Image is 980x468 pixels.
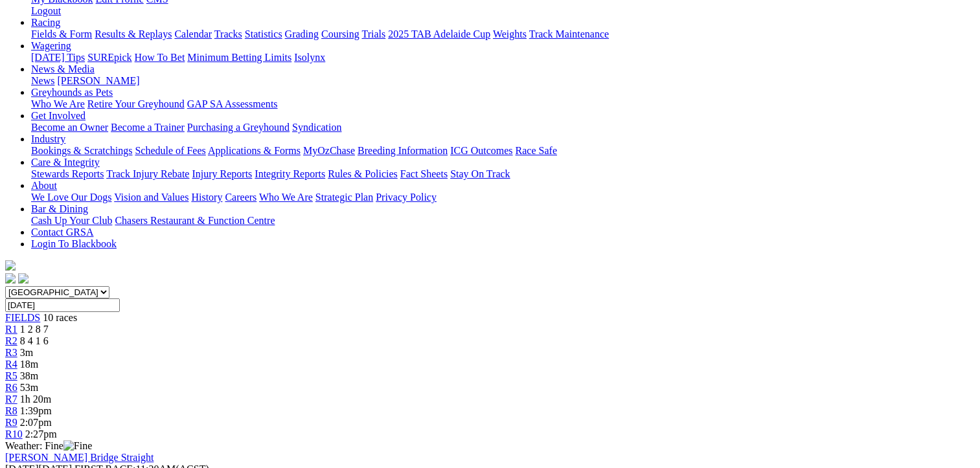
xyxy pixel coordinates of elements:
[315,192,373,203] a: Strategic Plan
[95,28,172,39] a: Results & Replays
[376,192,437,203] a: Privacy Policy
[225,192,256,203] a: Careers
[106,168,189,179] a: Track Injury Rebate
[135,145,205,156] a: Schedule of Fees
[31,145,975,157] div: Industry
[515,145,556,156] a: Race Safe
[20,324,49,335] span: 1 2 8 7
[114,192,188,203] a: Vision and Values
[294,52,325,63] a: Isolynx
[31,192,975,203] div: About
[5,359,17,370] a: R4
[20,359,38,370] span: 18m
[31,28,92,39] a: Fields & Form
[57,75,139,86] a: [PERSON_NAME]
[5,370,17,381] a: R5
[5,405,17,416] a: R8
[31,168,104,179] a: Stewards Reports
[5,335,17,346] a: R2
[31,215,975,227] div: Bar & Dining
[25,429,57,440] span: 2:27pm
[5,382,17,393] a: R6
[214,28,242,39] a: Tracks
[31,180,57,191] a: About
[31,157,100,168] a: Care & Integrity
[321,28,359,39] a: Coursing
[20,417,52,428] span: 2:07pm
[31,168,975,180] div: Care & Integrity
[31,40,71,51] a: Wagering
[18,273,28,284] img: twitter.svg
[529,28,609,39] a: Track Maintenance
[20,405,52,416] span: 1:39pm
[187,122,290,133] a: Purchasing a Greyhound
[115,215,275,226] a: Chasers Restaurant & Function Centre
[5,417,17,428] a: R9
[20,382,38,393] span: 53m
[31,238,117,249] a: Login To Blackbook
[303,145,355,156] a: MyOzChase
[361,28,385,39] a: Trials
[31,17,60,28] a: Racing
[388,28,490,39] a: 2025 TAB Adelaide Cup
[5,452,154,463] a: [PERSON_NAME] Bridge Straight
[187,52,291,63] a: Minimum Betting Limits
[31,145,132,156] a: Bookings & Scratchings
[328,168,398,179] a: Rules & Policies
[5,260,16,271] img: logo-grsa-white.png
[43,312,77,323] span: 10 races
[31,192,111,203] a: We Love Our Dogs
[20,394,51,405] span: 1h 20m
[31,75,975,87] div: News & Media
[285,28,319,39] a: Grading
[292,122,341,133] a: Syndication
[31,215,112,226] a: Cash Up Your Club
[5,273,16,284] img: facebook.svg
[192,168,252,179] a: Injury Reports
[400,168,448,179] a: Fact Sheets
[259,192,313,203] a: Who We Are
[245,28,282,39] a: Statistics
[31,133,65,144] a: Industry
[20,335,49,346] span: 8 4 1 6
[87,52,131,63] a: SUREpick
[31,87,113,98] a: Greyhounds as Pets
[63,440,92,452] img: Fine
[31,75,54,86] a: News
[31,63,95,74] a: News & Media
[31,122,975,133] div: Get Involved
[31,52,975,63] div: Wagering
[174,28,212,39] a: Calendar
[31,98,975,110] div: Greyhounds as Pets
[135,52,185,63] a: How To Bet
[450,145,512,156] a: ICG Outcomes
[111,122,185,133] a: Become a Trainer
[5,312,40,323] a: FIELDS
[20,347,33,358] span: 3m
[187,98,278,109] a: GAP SA Assessments
[31,98,85,109] a: Who We Are
[87,98,185,109] a: Retire Your Greyhound
[5,429,23,440] a: R10
[31,203,88,214] a: Bar & Dining
[208,145,301,156] a: Applications & Forms
[191,192,222,203] a: History
[31,52,85,63] a: [DATE] Tips
[5,394,17,405] a: R7
[20,370,38,381] span: 38m
[450,168,510,179] a: Stay On Track
[255,168,325,179] a: Integrity Reports
[5,347,17,358] a: R3
[5,324,17,335] a: R1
